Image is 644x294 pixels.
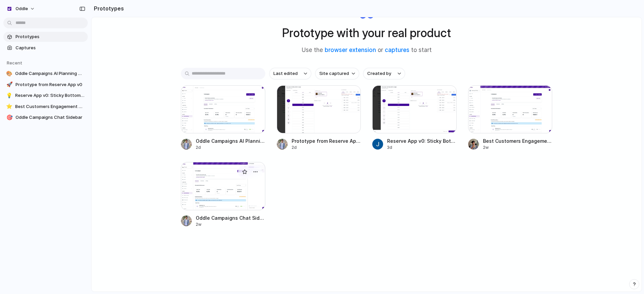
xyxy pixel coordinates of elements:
span: Reserve App v0: Sticky Bottom Navigation [15,92,85,99]
a: Reserve App v0: Sticky Bottom NavigationReserve App v0: Sticky Bottom Navigation3d [372,85,457,151]
button: Site captured [315,68,359,79]
a: Oddle Campaigns AI Planning ModalOddle Campaigns AI Planning Modal2d [181,85,265,151]
a: Oddle Campaigns Chat SidebarOddle Campaigns Chat Sidebar2w [181,162,265,227]
a: Prototype from Reserve App v0Prototype from Reserve App v02d [277,85,361,151]
a: browser extension [325,47,376,53]
div: 2d [292,144,361,151]
span: Oddle [16,5,28,12]
div: 🎯 [6,114,13,121]
div: 🚀 [6,81,13,88]
span: Use the or to start [302,46,432,55]
span: Reserve App v0: Sticky Bottom Navigation [387,137,457,144]
div: ⭐ [6,103,12,110]
a: Best Customers Engagement ComponentBest Customers Engagement Component2w [468,85,553,151]
span: Prototype from Reserve App v0 [292,137,361,144]
span: Site captured [319,70,349,77]
h1: Prototype with your real product [282,24,451,42]
div: 2w [196,221,265,228]
a: captures [385,47,409,53]
button: Last edited [269,68,311,79]
span: Recent [7,60,22,65]
span: Created by [367,70,391,77]
a: Captures [3,43,88,53]
div: 2d [196,144,265,151]
button: Oddle [3,3,38,14]
a: ⭐Best Customers Engagement Component [3,102,88,112]
a: 💡Reserve App v0: Sticky Bottom Navigation [3,90,88,101]
span: Prototype from Reserve App v0 [16,81,85,88]
div: 🎨 [6,70,12,77]
span: Prototypes [16,33,85,40]
div: 2w [483,144,553,151]
span: Oddle Campaigns AI Planning Modal [196,137,265,144]
span: Oddle Campaigns AI Planning Modal [15,70,85,77]
span: Best Customers Engagement Component [15,103,85,110]
h2: Prototypes [91,4,124,12]
a: Prototypes [3,32,88,42]
span: Last edited [273,70,298,77]
a: 🎨Oddle Campaigns AI Planning Modal [3,69,88,79]
div: 3d [387,144,457,151]
div: 💡 [6,92,12,99]
span: Oddle Campaigns Chat Sidebar [196,214,265,221]
span: Captures [16,45,85,51]
button: Created by [363,68,405,79]
span: Best Customers Engagement Component [483,137,553,144]
span: Oddle Campaigns Chat Sidebar [16,114,85,121]
a: 🎯Oddle Campaigns Chat Sidebar [3,112,88,123]
a: 🚀Prototype from Reserve App v0 [3,80,88,90]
